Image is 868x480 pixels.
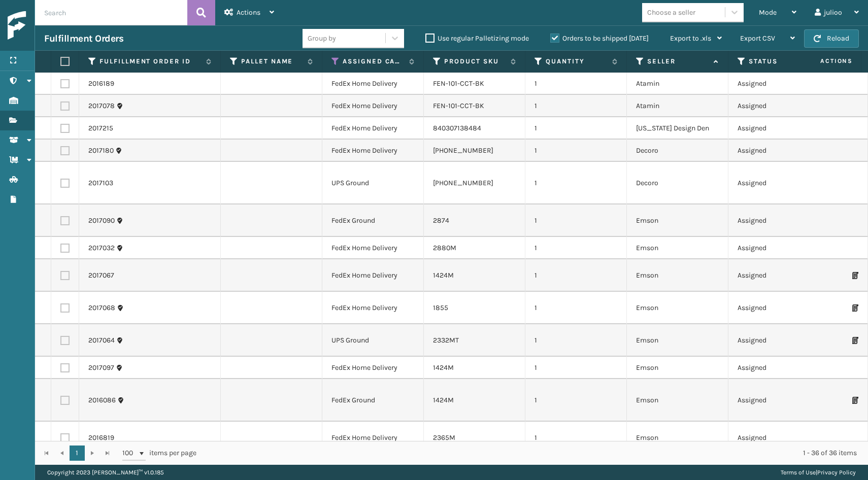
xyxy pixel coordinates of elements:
[852,337,858,344] i: Print Packing Slip
[525,259,627,292] td: 1
[728,237,830,259] td: Assigned
[852,272,858,279] i: Print Packing Slip
[627,379,728,422] td: Emson
[804,29,859,48] button: Reload
[433,179,493,187] a: [PHONE_NUMBER]
[525,379,627,422] td: 1
[237,8,260,17] span: Actions
[525,140,627,162] td: 1
[627,422,728,454] td: Emson
[627,237,728,259] td: Emson
[728,379,830,422] td: Assigned
[88,243,115,253] a: 2017032
[343,57,404,66] label: Assigned Carrier Service
[88,178,113,188] a: 2017103
[88,303,115,313] a: 2017068
[525,117,627,140] td: 1
[322,259,424,292] td: FedEx Home Delivery
[88,270,114,281] a: 2017067
[627,292,728,324] td: Emson
[740,34,775,43] span: Export CSV
[852,304,858,312] i: Print Packing Slip
[44,32,123,45] h3: Fulfillment Orders
[99,57,201,66] label: Fulfillment Order Id
[728,324,830,357] td: Assigned
[852,397,858,404] i: Print Packing Slip
[88,433,114,443] a: 2016819
[627,117,728,140] td: [US_STATE] Design Den
[525,324,627,357] td: 1
[546,57,607,66] label: Quantity
[550,34,649,43] label: Orders to be shipped [DATE]
[433,79,484,88] a: FEN-101-CCT-BK
[627,95,728,117] td: Atamin
[647,57,709,66] label: Seller
[8,11,99,40] img: logo
[759,8,777,17] span: Mode
[322,117,424,140] td: FedEx Home Delivery
[728,73,830,95] td: Assigned
[433,433,455,442] a: 2365M
[433,271,454,280] a: 1424M
[525,292,627,324] td: 1
[433,396,454,404] a: 1424M
[525,422,627,454] td: 1
[525,204,627,237] td: 1
[88,123,113,133] a: 2017215
[728,117,830,140] td: Assigned
[433,216,449,225] a: 2874
[788,53,859,70] span: Actions
[525,237,627,259] td: 1
[88,335,115,346] a: 2017064
[433,363,454,372] a: 1424M
[781,465,856,480] div: |
[627,204,728,237] td: Emson
[525,73,627,95] td: 1
[211,448,857,458] div: 1 - 36 of 36 items
[525,357,627,379] td: 1
[47,465,164,480] p: Copyright 2023 [PERSON_NAME]™ v 1.0.185
[444,57,506,66] label: Product SKU
[322,422,424,454] td: FedEx Home Delivery
[322,162,424,204] td: UPS Ground
[433,303,448,312] a: 1855
[433,146,493,155] a: [PHONE_NUMBER]
[433,101,484,110] a: FEN-101-CCT-BK
[728,204,830,237] td: Assigned
[322,379,424,422] td: FedEx Ground
[88,79,114,89] a: 2016189
[781,469,816,476] a: Terms of Use
[627,73,728,95] td: Atamin
[322,237,424,259] td: FedEx Home Delivery
[322,95,424,117] td: FedEx Home Delivery
[122,448,138,458] span: 100
[627,324,728,357] td: Emson
[525,162,627,204] td: 1
[433,124,481,132] a: 840307138484
[322,324,424,357] td: UPS Ground
[88,216,115,226] a: 2017090
[728,357,830,379] td: Assigned
[322,292,424,324] td: FedEx Home Delivery
[241,57,303,66] label: Pallet Name
[728,422,830,454] td: Assigned
[728,292,830,324] td: Assigned
[627,357,728,379] td: Emson
[627,162,728,204] td: Decoro
[670,34,711,43] span: Export to .xls
[433,244,456,252] a: 2880M
[308,33,336,44] div: Group by
[322,357,424,379] td: FedEx Home Delivery
[322,140,424,162] td: FedEx Home Delivery
[70,445,85,461] a: 1
[88,395,116,405] a: 2016086
[647,7,695,18] div: Choose a seller
[322,204,424,237] td: FedEx Ground
[817,469,856,476] a: Privacy Policy
[728,259,830,292] td: Assigned
[88,146,114,156] a: 2017180
[627,259,728,292] td: Emson
[88,101,115,111] a: 2017078
[525,95,627,117] td: 1
[425,34,529,43] label: Use regular Palletizing mode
